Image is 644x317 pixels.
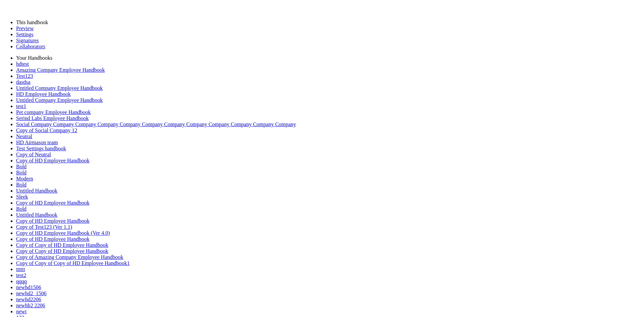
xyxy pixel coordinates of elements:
a: Untitled Handbook [16,188,57,194]
a: Bold [16,182,26,188]
a: test2 [16,272,26,278]
a: Copy of Copy of Copy of HD Employee Handbook1 [16,260,130,266]
a: Copy of HD Employee Handbook [16,200,90,206]
a: Copy of HD Employee Handbook [16,158,90,163]
a: Copy of HD Employee Handbook [16,218,90,224]
a: qqqq [16,278,27,284]
a: Untitled Company Employee Handbook [16,97,103,103]
a: Copy of Copy of HD Employee Handbook [16,242,108,248]
a: Copy of Social Company 12 [16,127,77,133]
a: Untitled Handbook [16,212,57,218]
a: Signatures [16,38,39,43]
a: Copy of Copy of HD Employee Handbook [16,248,108,254]
a: Serind Labs Employee Handbook [16,115,89,121]
a: hdtest [16,61,29,67]
a: tttttt [16,266,25,272]
a: test1 [16,103,26,109]
a: Modern [16,176,33,181]
a: Sleek [16,194,28,200]
a: newhd1506 [16,284,41,290]
a: Test Settings handbook [16,146,66,151]
a: Copy of Test123 (Ver 1.1) [16,224,72,230]
a: newhd2_1506 [16,290,47,296]
a: Bold [16,206,26,212]
a: newt [16,309,26,314]
a: Neutral [16,134,32,139]
a: Copy of Amazing Company Employee Handbook [16,254,123,260]
a: Bold [16,164,26,169]
a: Settings [16,32,34,37]
a: Pet company Employee Handbook [16,109,91,115]
a: Social Company Company Company Company Company Company Company Company Company Company Company Co... [16,121,296,127]
a: newhb2 2206 [16,303,45,308]
a: Copy of Neutral [16,152,51,157]
a: Test123 [16,73,33,79]
a: Preview [16,25,34,31]
a: Collaborators [16,44,45,49]
a: Bold [16,170,26,175]
a: Untitled Company Employee Handbook [16,85,103,91]
li: This handbook [16,19,641,25]
li: Your Handbooks [16,55,641,61]
a: Copy of HD Employee Handbook (Ver 4.0) [16,230,110,236]
a: newhd2206 [16,297,41,302]
a: Amazing Company Employee Handbook [16,67,105,73]
a: HD Employee Handbook [16,91,71,97]
a: dasdsa [16,79,31,85]
a: Copy of HD Employee Handbook [16,236,90,242]
a: HD Airmason team [16,140,58,145]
